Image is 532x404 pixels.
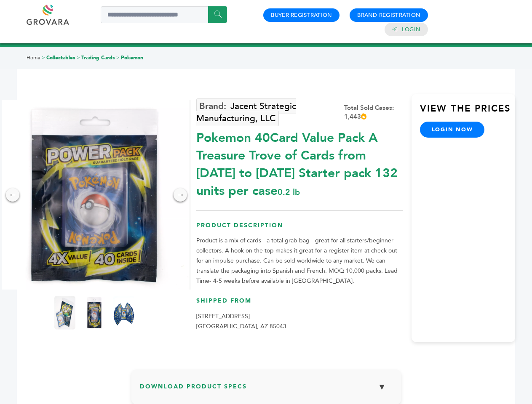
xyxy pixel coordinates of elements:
img: Pokemon 40-Card Value Pack – A Treasure Trove of Cards from 1996 to 2024 - Starter pack! 132 unit... [84,296,105,330]
div: ← [6,188,19,202]
a: Login [402,26,420,33]
span: > [116,54,120,61]
h3: Shipped From [196,297,403,311]
p: [STREET_ADDRESS] [GEOGRAPHIC_DATA], AZ 85043 [196,311,403,332]
a: Pokemon [121,54,143,61]
h3: Download Product Specs [140,378,393,402]
img: Pokemon 40-Card Value Pack – A Treasure Trove of Cards from 1996 to 2024 - Starter pack! 132 unit... [113,296,134,330]
h3: Product Description [196,221,403,236]
span: 0.2 lb [278,186,300,198]
a: Collectables [46,54,75,61]
a: Home [27,54,40,61]
a: login now [420,122,485,138]
img: Pokemon 40-Card Value Pack – A Treasure Trove of Cards from 1996 to 2024 - Starter pack! 132 unit... [54,296,75,330]
a: Jacent Strategic Manufacturing, LLC [196,98,296,126]
a: Trading Cards [81,54,115,61]
button: ▼ [372,378,393,396]
div: Pokemon 40Card Value Pack A Treasure Trove of Cards from [DATE] to [DATE] Starter pack 132 units ... [196,125,403,200]
div: → [174,188,187,202]
span: > [77,54,80,61]
input: Search a product or brand... [101,6,227,23]
h3: View the Prices [420,102,515,122]
p: Product is a mix of cards - a total grab bag - great for all starters/beginner collectors. A hook... [196,236,403,286]
a: Buyer Registration [271,11,332,19]
div: Total Sold Cases: 1,443 [344,104,403,121]
span: > [42,54,45,61]
a: Brand Registration [357,11,420,19]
